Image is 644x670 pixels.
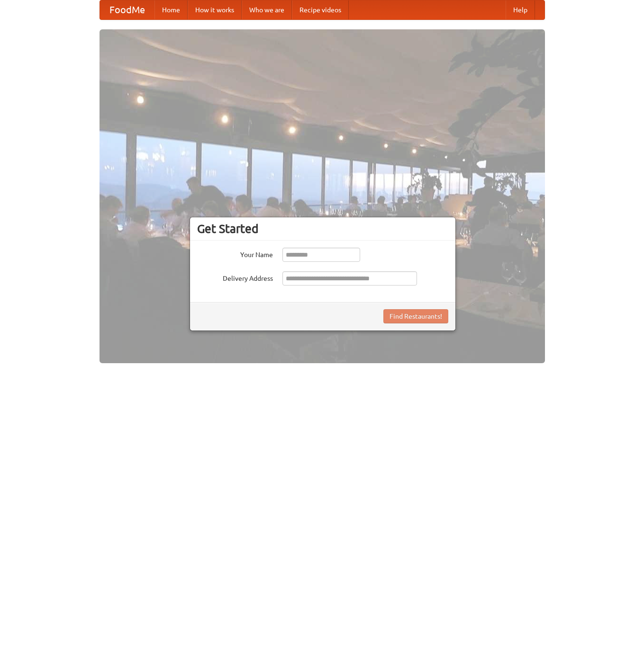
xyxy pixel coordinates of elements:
[197,248,273,259] label: Your Name
[197,222,448,236] h3: Get Started
[188,0,242,19] a: How it works
[506,0,535,19] a: Help
[242,0,292,19] a: Who we are
[100,0,154,19] a: FoodMe
[383,309,448,323] button: Find Restaurants!
[154,0,188,19] a: Home
[292,0,349,19] a: Recipe videos
[197,271,273,283] label: Delivery Address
